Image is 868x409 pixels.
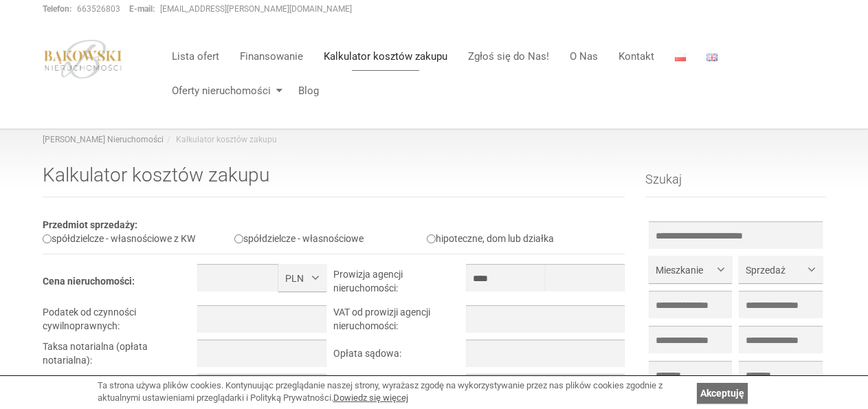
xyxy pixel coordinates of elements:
span: Mieszkanie [656,263,715,277]
a: [PERSON_NAME] Nieruchomości [43,135,164,144]
a: O Nas [559,43,608,70]
a: Oferty nieruchomości [162,77,288,104]
span: Sprzedaż [746,263,805,277]
a: 663526803 [77,4,120,14]
td: Prowizja agencji nieruchomości: [333,264,465,305]
a: Kontakt [608,43,665,70]
b: Przedmiot sprzedaży: [43,219,137,230]
span: PLN [285,272,309,285]
a: Zgłoś się do Nas! [458,43,559,70]
strong: Telefon: [43,4,71,14]
li: Kalkulator kosztów zakupu [164,134,277,146]
td: Opłata sądowa: [333,340,465,374]
td: VAT od taksy notarialnej (opłaty notarialnej): [43,374,198,408]
input: spółdzielcze - własnościowe [234,234,243,243]
a: Akceptuję [697,383,748,404]
a: Blog [288,77,319,104]
td: Suma opłat dodatkowych: [333,374,465,408]
div: Ta strona używa plików cookies. Kontynuując przeglądanie naszej strony, wyrażasz zgodę na wykorzy... [98,379,690,405]
img: English [706,54,717,61]
img: logo [43,39,124,79]
label: spółdzielcze - własnościowe [234,233,364,244]
img: Polski [675,54,686,61]
td: Taksa notarialna (opłata notarialna): [43,340,198,374]
a: Finansowanie [230,43,313,70]
a: Dowiedz się więcej [333,393,408,403]
input: spółdzielcze - własnościowe z KW [43,234,52,243]
a: [EMAIL_ADDRESS][PERSON_NAME][DOMAIN_NAME] [160,4,352,14]
h3: Szukaj [645,173,826,197]
b: Cena nieruchomości: [43,276,135,287]
label: spółdzielcze - własnościowe z KW [43,233,195,244]
button: Sprzedaż [739,256,822,283]
button: Mieszkanie [649,256,732,283]
a: Lista ofert [162,43,230,70]
td: VAT od prowizji agencji nieruchomości: [333,305,465,340]
a: Kalkulator kosztów zakupu [313,43,458,70]
input: hipoteczne, dom lub działka [427,234,436,243]
td: Podatek od czynności cywilnoprawnych: [43,305,198,340]
button: PLN [278,264,326,291]
label: hipoteczne, dom lub działka [427,233,554,244]
strong: E-mail: [129,4,155,14]
h1: Kalkulator kosztów zakupu [43,165,625,197]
